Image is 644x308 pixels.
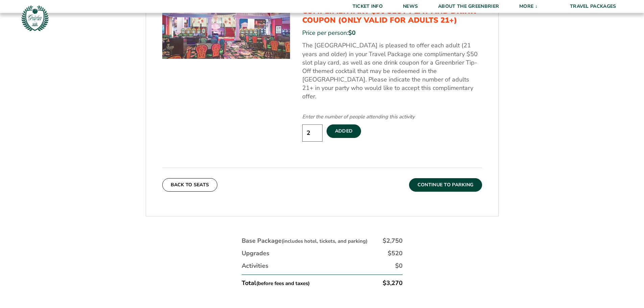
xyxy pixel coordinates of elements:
div: $2,750 [383,237,403,245]
div: Base Package [242,237,367,245]
label: Added [327,124,361,138]
span: $0 [348,29,356,37]
img: Greenbrier Tip-Off [20,3,50,33]
h3: Complimentary $50 Slot Play and Drink Coupon (Only Valid for Adults 21+) [302,7,482,25]
div: Activities [242,262,268,270]
div: $3,270 [383,279,403,287]
div: Enter the number of people attending this activity [302,113,482,120]
div: $520 [388,249,403,258]
div: Total [242,279,310,287]
div: Upgrades [242,249,269,258]
p: The [GEOGRAPHIC_DATA] is pleased to offer each adult (21 years and older) in your Travel Package ... [302,41,482,101]
div: $0 [395,262,403,270]
button: Continue To Parking [409,178,482,192]
button: Back To Seats [162,178,218,192]
div: Price per person: [302,29,482,37]
img: Complimentary $50 Slot Play and Drink Coupon (Only Valid for Adults 21+) [162,5,290,59]
small: (includes hotel, tickets, and parking) [282,238,367,244]
small: (before fees and taxes) [256,280,310,287]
